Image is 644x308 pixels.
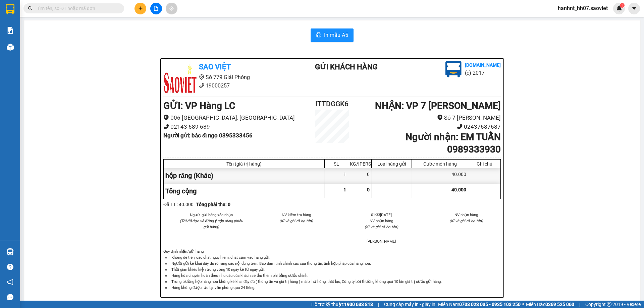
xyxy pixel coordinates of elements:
[163,73,288,81] li: Số 779 Giải Phóng
[437,115,443,120] span: environment
[616,5,622,11] img: icon-new-feature
[347,212,416,218] li: 01:33[DATE]
[196,202,230,207] b: Tổng phải thu: 0
[304,99,360,110] h2: ITTDGGK6
[360,113,501,122] li: Số 7 [PERSON_NAME]
[607,302,611,307] span: copyright
[170,279,501,285] li: Trong trường hợp hàng hóa không kê khai đầy đủ ( thông tin và giá trị hàng ) mà bị hư hỏng, thất ...
[166,3,177,14] button: aim
[7,264,13,270] span: question-circle
[526,301,574,308] span: Miền Bắc
[324,31,348,39] span: In mẫu A5
[163,81,288,90] li: 19000257
[347,218,416,224] li: NV nhận hàng
[384,301,436,308] span: Cung cấp máy in - giấy in:
[138,6,143,11] span: plus
[37,5,116,12] input: Tìm tên, số ĐT hoặc mã đơn
[367,187,370,192] span: 0
[169,6,174,11] span: aim
[262,212,331,218] li: NV kiểm tra hàng
[631,5,637,11] span: caret-down
[163,100,235,111] b: GỬI : VP Hàng LC
[365,225,398,229] i: (Kí và ghi rõ họ tên)
[150,3,162,14] button: file-add
[135,3,146,14] button: plus
[325,168,348,183] div: 1
[170,272,501,279] li: Hàng hóa chuyển hoàn theo nhu cầu của khách sẽ thu thêm phí bằng cước chính.
[620,3,625,8] sup: 1
[199,83,204,88] span: phone
[545,302,574,307] strong: 0369 525 060
[432,212,501,218] li: NV nhận hàng
[326,161,346,167] div: SL
[165,161,323,167] div: Tên (giá trị hàng)
[279,219,313,223] i: (Kí và ghi rõ họ tên)
[180,219,243,229] i: (Tôi đã đọc và đồng ý nộp dung phiếu gửi hàng)
[165,187,197,195] span: Tổng cộng
[163,113,304,122] li: 006 [GEOGRAPHIC_DATA], [GEOGRAPHIC_DATA]
[350,161,370,167] div: KG/[PERSON_NAME]
[465,69,501,77] li: (c) 2017
[315,63,378,71] b: Gửi khách hàng
[378,301,379,308] span: |
[552,4,613,12] span: hanhnt_hh07.saoviet
[163,122,304,131] li: 02143 689 689
[7,44,14,51] img: warehouse-icon
[163,61,197,95] img: logo.jpg
[163,132,253,139] b: Người gửi : bác sĩ ngọ 0395333456
[449,219,483,223] i: (Kí và ghi rõ họ tên)
[199,63,231,71] b: Sao Việt
[163,248,501,291] div: Quy định nhận/gửi hàng :
[7,27,14,34] img: solution-icon
[170,254,501,260] li: Không để tiền, các chất nguy hiểm, chất cấm vào hàng gửi.
[311,28,354,42] button: printerIn mẫu A5
[621,3,623,8] span: 1
[316,32,321,39] span: printer
[170,285,501,291] li: Hàng không được lưu tại văn phòng quá 24 tiếng.
[414,161,466,167] div: Cước món hàng
[7,248,14,255] img: warehouse-icon
[375,100,501,111] b: NHẬN : VP 7 [PERSON_NAME]
[373,161,410,167] div: Loại hàng gửi
[451,187,466,192] span: 40.000
[343,187,346,192] span: 1
[412,168,468,183] div: 40.000
[579,301,580,308] span: |
[28,6,33,11] span: search
[199,74,204,80] span: environment
[457,124,463,129] span: phone
[6,4,14,14] img: logo-vxr
[628,3,640,14] button: caret-down
[348,168,372,183] div: 0
[347,238,416,244] li: [PERSON_NAME]
[445,61,462,77] img: logo.jpg
[163,201,194,208] div: Đã TT : 40.000
[459,302,521,307] strong: 0708 023 035 - 0935 103 250
[7,279,13,285] span: notification
[465,62,501,68] b: [DOMAIN_NAME]
[154,6,158,11] span: file-add
[470,161,499,167] div: Ghi chú
[163,115,169,120] span: environment
[438,301,521,308] span: Miền Nam
[344,302,373,307] strong: 1900 633 818
[163,124,169,129] span: phone
[522,303,524,306] span: ⚪️
[406,131,501,155] b: Người nhận : EM TUẤN 0989333930
[170,266,501,272] li: Thời gian khiếu kiện trong vòng 10 ngày kể từ ngày gửi.
[164,168,325,183] div: hộp răng (Khác)
[177,212,246,218] li: Người gửi hàng xác nhận
[170,260,501,266] li: Người gửi kê khai đầy đủ rõ ràng các nội dung trên. Bảo đảm tính chính xác của thông tin, tính hợ...
[360,122,501,131] li: 02437687687
[7,294,13,300] span: message
[311,301,373,308] span: Hỗ trợ kỹ thuật:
